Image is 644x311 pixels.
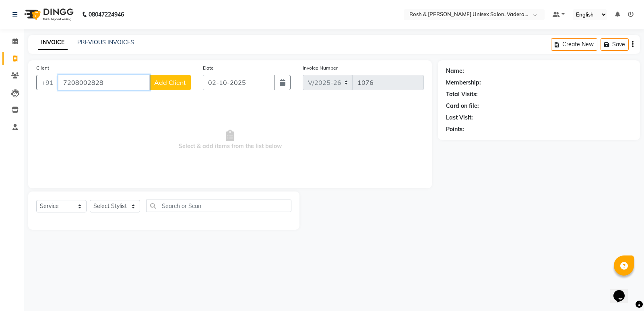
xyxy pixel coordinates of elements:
label: Invoice Number [303,64,338,72]
div: Total Visits: [446,90,478,99]
button: Save [601,38,629,51]
b: 08047224946 [89,3,124,26]
iframe: chat widget [610,279,636,303]
a: INVOICE [38,35,68,50]
a: PREVIOUS INVOICES [77,39,134,46]
div: Membership: [446,78,481,87]
button: Create New [551,38,597,51]
label: Client [36,64,49,72]
span: Select & add items from the list below [36,100,424,180]
img: logo [21,3,76,26]
input: Search by Name/Mobile/Email/Code [58,75,150,90]
button: +91 [36,75,59,90]
span: Add Client [154,78,186,87]
div: Card on file: [446,102,479,110]
button: Add Client [149,75,191,90]
div: Points: [446,125,464,134]
label: Date [203,64,214,72]
div: Name: [446,67,464,75]
input: Search or Scan [146,200,291,212]
div: Last Visit: [446,113,473,122]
